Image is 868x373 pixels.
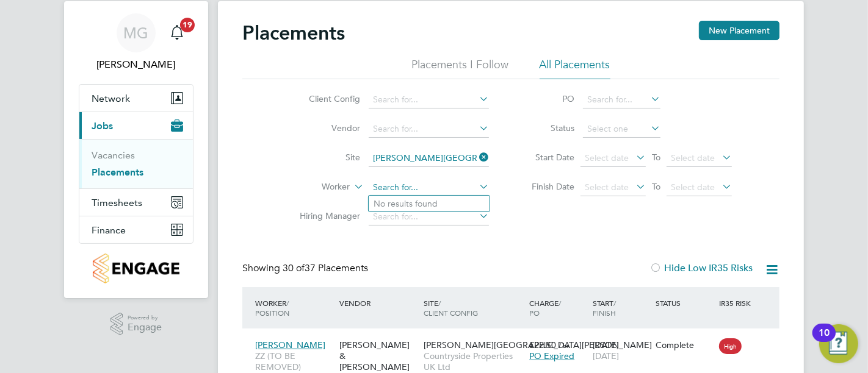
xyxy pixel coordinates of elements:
[92,166,143,178] a: Placements
[529,339,556,350] span: £22.50
[648,149,664,165] span: To
[590,333,653,368] div: [DATE]
[79,85,193,112] button: Network
[529,298,561,318] span: / PO
[252,292,336,324] div: Worker
[290,210,360,221] label: Hiring Manager
[526,292,590,324] div: Charge
[716,292,758,314] div: IR35 Risk
[290,152,360,163] label: Site
[585,152,629,163] span: Select date
[110,313,162,336] a: Powered byEngage
[424,298,478,318] span: / Client Config
[79,189,193,216] button: Timesheets
[540,57,610,79] li: All Placements
[92,149,135,161] a: Vacancies
[412,57,509,79] li: Placements I Follow
[252,333,779,343] a: [PERSON_NAME]ZZ (TO BE REMOVED)[PERSON_NAME] & [PERSON_NAME] Limited[PERSON_NAME][GEOGRAPHIC_DATA...
[583,91,660,108] input: Search for...
[585,182,629,193] span: Select date
[719,338,742,354] span: High
[255,298,289,318] span: / Position
[421,292,526,324] div: Site
[79,57,193,72] span: Myles Godbold
[424,339,652,350] span: [PERSON_NAME][GEOGRAPHIC_DATA][PERSON_NAME]
[336,292,421,314] div: Vendor
[519,152,574,163] label: Start Date
[369,150,489,167] input: Search for...
[583,121,660,138] input: Select one
[255,350,333,372] span: ZZ (TO BE REMOVED)
[369,208,489,226] input: Search for...
[79,216,193,243] button: Finance
[369,121,489,138] input: Search for...
[242,21,345,45] h2: Placements
[519,123,574,133] label: Status
[290,93,360,104] label: Client Config
[559,341,569,350] span: / hr
[671,152,715,163] span: Select date
[255,339,325,350] span: [PERSON_NAME]
[92,120,113,132] span: Jobs
[529,350,574,361] span: PO Expired
[165,13,189,52] a: 19
[283,262,368,274] span: 37 Placements
[93,254,179,283] img: countryside-properties-logo-retina.png
[369,196,490,211] li: No results found
[283,262,305,274] span: 30 of
[653,292,717,314] div: Status
[180,18,195,32] span: 19
[290,123,360,133] label: Vendor
[593,350,619,361] span: [DATE]
[92,197,142,208] span: Timesheets
[128,322,162,333] span: Engage
[369,179,489,196] input: Search for...
[92,93,130,104] span: Network
[519,181,574,192] label: Finish Date
[79,13,193,72] a: MG[PERSON_NAME]
[64,1,208,298] nav: Main navigation
[424,350,523,372] span: Countryside Properties UK Ltd
[593,298,616,318] span: / Finish
[590,292,653,324] div: Start
[79,139,193,188] div: Jobs
[699,21,779,40] button: New Placement
[280,181,350,193] label: Worker
[648,179,664,194] span: To
[819,333,830,349] div: 10
[128,313,162,323] span: Powered by
[124,25,149,41] span: MG
[79,112,193,139] button: Jobs
[819,324,858,363] button: Open Resource Center, 10 new notifications
[649,262,753,274] label: Hide Low IR35 Risks
[79,254,193,283] a: Go to home page
[369,91,489,108] input: Search for...
[519,93,574,104] label: PO
[92,224,126,236] span: Finance
[242,262,371,275] div: Showing
[656,339,714,350] div: Complete
[671,182,715,193] span: Select date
